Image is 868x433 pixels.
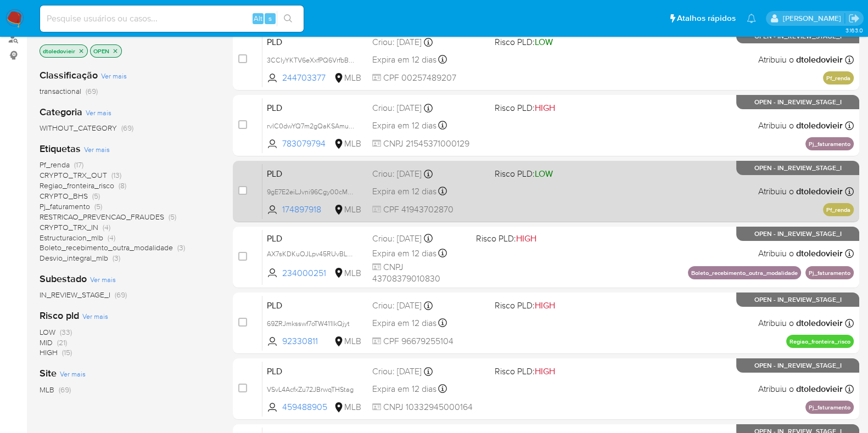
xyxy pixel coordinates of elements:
[677,13,736,24] span: Atalhos rápidos
[747,14,756,23] a: Notificações
[848,13,860,24] a: Sair
[268,13,272,24] span: s
[277,11,299,26] button: search-icon
[40,12,304,26] input: Pesquise usuários ou casos...
[845,26,863,35] span: 3.163.0
[782,13,844,24] p: danilo.toledo@mercadolivre.com
[254,13,262,24] span: Alt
